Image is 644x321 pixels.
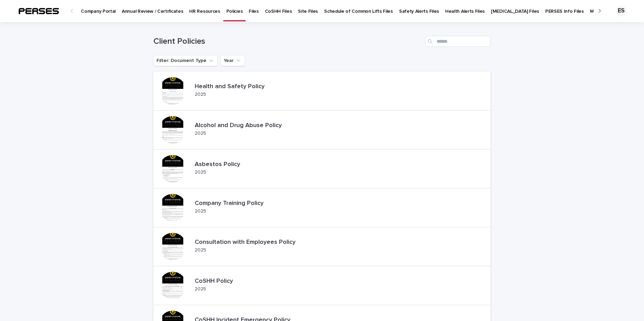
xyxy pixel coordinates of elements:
input: Search [425,36,491,47]
p: Company Training Policy [195,200,275,207]
a: Asbestos Policy2025 [153,149,491,188]
p: CoSHH Policy [195,278,244,285]
p: Consultation with Employees Policy [195,239,307,246]
a: CoSHH Policy2025 [153,266,491,305]
p: Asbestos Policy [195,161,251,168]
p: 2025 [195,92,206,97]
img: tSkXltGzRgGXHrgo7SoP [14,4,63,18]
h1: Client Policies [153,37,422,46]
p: 2025 [195,131,206,136]
div: ES [616,6,627,17]
a: Company Training Policy2025 [153,188,491,227]
button: Year [221,55,245,66]
p: Health and Safety Policy [195,83,276,91]
p: 2025 [195,286,206,292]
a: Alcohol and Drug Abuse Policy2025 [153,111,491,149]
p: 2025 [195,208,206,214]
p: 2025 [195,247,206,253]
p: 2025 [195,169,206,175]
button: Filter: Document Type [153,55,218,66]
p: Alcohol and Drug Abuse Policy [195,122,293,130]
a: Consultation with Employees Policy2025 [153,227,491,266]
a: Health and Safety Policy2025 [153,72,491,111]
